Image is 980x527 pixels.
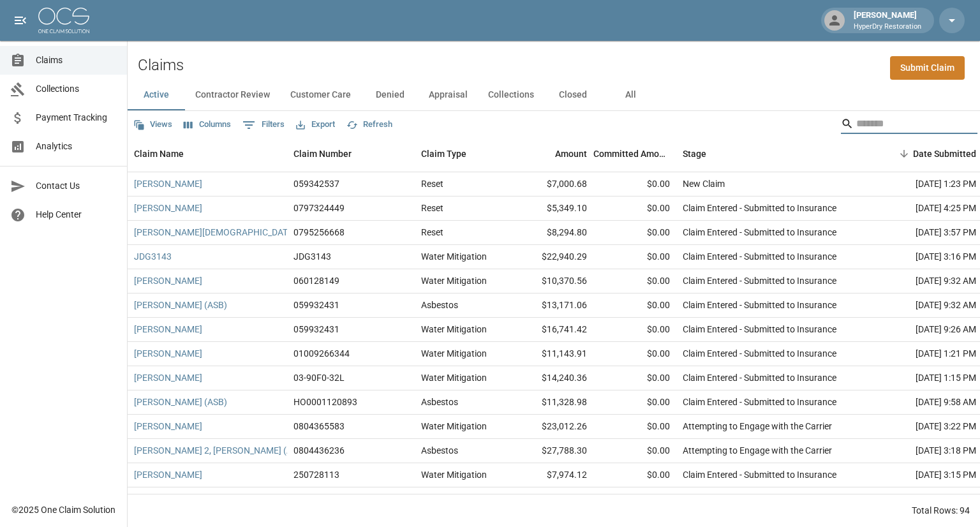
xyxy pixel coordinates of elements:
div: Asbestos [421,299,458,311]
div: $10,357.66 [510,487,593,512]
div: $0.00 [593,390,676,415]
span: Payment Tracking [36,111,117,124]
div: $27,788.30 [510,439,593,463]
a: [PERSON_NAME] [134,202,202,214]
div: Water Mitigation [421,250,487,263]
div: Stage [676,136,868,172]
div: 059932431 [293,323,339,336]
button: All [602,80,659,110]
img: ocs-logo-white-transparent.png [38,8,89,33]
div: Claim Entered - Submitted to Insurance [683,202,836,214]
button: Closed [544,80,602,110]
div: 060107408 [293,493,339,505]
a: [PERSON_NAME] [134,468,202,481]
div: 059932431 [293,299,339,311]
div: $13,171.06 [510,293,593,318]
div: Stage [683,136,706,172]
div: Claim Name [134,136,184,172]
a: [PERSON_NAME] [134,493,202,505]
div: Claim Entered - Submitted to Insurance [683,347,836,360]
div: 060128149 [293,274,339,287]
div: 0795256668 [293,226,345,239]
a: [PERSON_NAME] (ASB) [134,396,227,408]
div: Claim Entered - Submitted to Insurance [683,323,836,336]
button: Refresh [343,115,396,135]
button: Views [130,115,175,135]
a: [PERSON_NAME] [134,420,202,433]
div: Claim Entered - Submitted to Insurance [683,299,836,311]
div: [PERSON_NAME] [849,9,926,32]
div: Committed Amount [593,136,670,172]
div: Claim Type [421,136,466,172]
div: Reset [421,226,443,239]
div: Attempting to Engage with the Carrier [683,493,832,505]
div: Total Rows: 94 [912,504,970,517]
div: $7,000.68 [510,172,593,197]
div: Claim Entered - Submitted to Insurance [683,226,836,239]
div: $0.00 [593,439,676,463]
div: 03-90F0-32L [293,371,345,384]
a: [PERSON_NAME] (ASB) [134,299,227,311]
button: Customer Care [280,80,361,110]
span: Claims [36,54,117,67]
div: New Claim [683,177,725,190]
div: Asbestos [421,444,458,457]
div: $0.00 [593,221,676,245]
div: $0.00 [593,415,676,439]
button: Collections [478,80,544,110]
a: [PERSON_NAME] [134,371,202,384]
a: [PERSON_NAME] [134,323,202,336]
div: Claim Entered - Submitted to Insurance [683,371,836,384]
div: Claim Entered - Submitted to Insurance [683,274,836,287]
a: JDG3143 [134,250,172,263]
div: HO0001120893 [293,396,357,408]
a: [PERSON_NAME] [134,177,202,190]
a: Submit Claim [890,56,965,80]
button: Show filters [239,115,288,135]
div: © 2025 One Claim Solution [11,503,115,516]
span: Collections [36,82,117,96]
div: dynamic tabs [128,80,980,110]
button: open drawer [8,8,33,33]
button: Select columns [181,115,234,135]
a: [PERSON_NAME] 2, [PERSON_NAME] (ASB) [134,444,306,457]
button: Export [293,115,338,135]
div: Water Mitigation [421,493,487,505]
div: Water Mitigation [421,371,487,384]
div: $0.00 [593,342,676,366]
div: $0.00 [593,463,676,487]
div: $11,143.91 [510,342,593,366]
div: $0.00 [593,269,676,293]
div: $7,974.12 [510,463,593,487]
div: $0.00 [593,172,676,197]
div: Claim Entered - Submitted to Insurance [683,250,836,263]
div: Reset [421,177,443,190]
div: JDG3143 [293,250,331,263]
div: Claim Entered - Submitted to Insurance [683,468,836,481]
div: Attempting to Engage with the Carrier [683,420,832,433]
div: $0.00 [593,318,676,342]
button: Sort [895,145,913,163]
div: $0.00 [593,245,676,269]
div: Water Mitigation [421,468,487,481]
div: Amount [555,136,587,172]
span: Analytics [36,140,117,153]
a: [PERSON_NAME][DEMOGRAPHIC_DATA] [134,226,295,239]
div: Asbestos [421,396,458,408]
div: Claim Number [293,136,352,172]
div: $0.00 [593,293,676,318]
div: $14,240.36 [510,366,593,390]
div: $0.00 [593,197,676,221]
div: 0804436236 [293,444,345,457]
div: Claim Number [287,136,415,172]
div: 0804365583 [293,420,345,433]
div: $22,940.29 [510,245,593,269]
div: $16,741.42 [510,318,593,342]
div: Claim Type [415,136,510,172]
div: Amount [510,136,593,172]
a: [PERSON_NAME] [134,347,202,360]
div: Attempting to Engage with the Carrier [683,444,832,457]
div: $11,328.98 [510,390,593,415]
button: Denied [361,80,419,110]
button: Active [128,80,185,110]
